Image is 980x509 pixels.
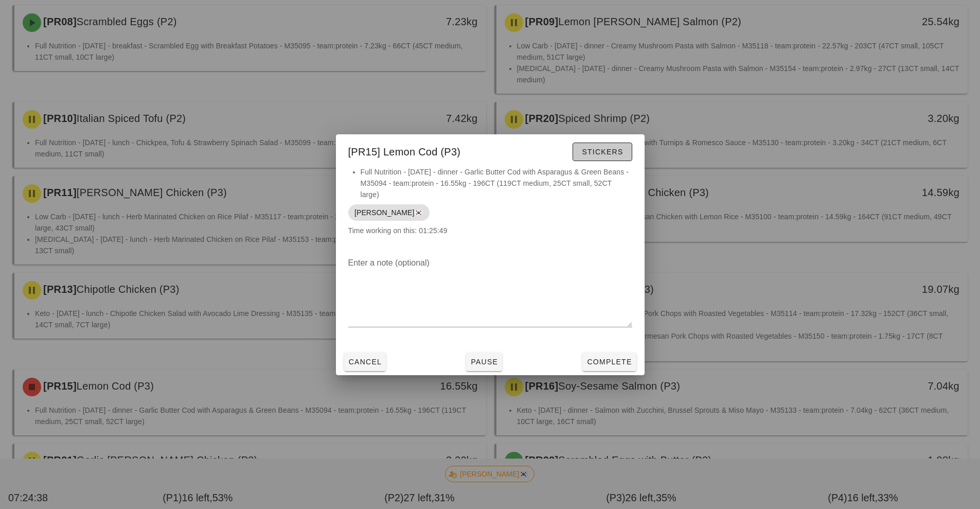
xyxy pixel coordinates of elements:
span: [PERSON_NAME]🇰🇷 [354,204,423,221]
span: Stickers [581,148,623,156]
div: Time working on this: 01:25:49 [336,166,645,247]
span: Cancel [348,358,382,366]
button: Pause [466,353,502,371]
button: Complete [582,353,636,371]
button: Stickers [573,143,632,161]
div: [PR15] Lemon Cod (P3) [336,134,645,166]
span: Pause [470,358,498,366]
li: Full Nutrition - [DATE] - dinner - Garlic Butter Cod with Asparagus & Green Beans - M35094 - team... [361,166,632,200]
button: Cancel [344,353,386,371]
span: Complete [586,358,632,366]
